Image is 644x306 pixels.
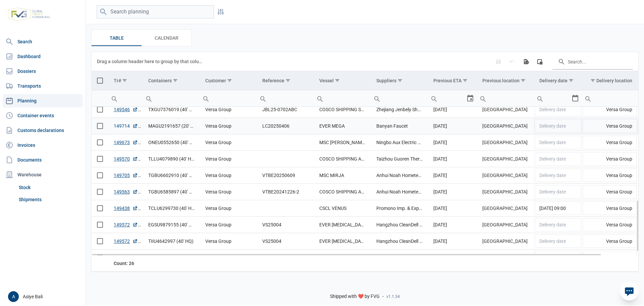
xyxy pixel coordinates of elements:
td: Versa Group [200,200,257,216]
a: Invoices [3,138,83,152]
a: Shipments [16,193,83,206]
span: Show filter options for column 'Containers' [173,78,178,83]
input: Filter cell [143,90,200,106]
td: COSCO SHIPPING ARIES [314,183,371,200]
input: Filter cell [428,90,466,106]
td: VS25004 [257,216,314,233]
span: Show filter options for column 'Reference' [285,78,290,83]
td: [DATE] [428,233,477,249]
td: [DATE] [428,167,477,183]
input: Filter cell [371,90,428,106]
td: TGBU6602910 (40' HQ) [143,167,200,183]
span: Delivery date [539,156,566,162]
td: Filter cell [200,90,257,107]
td: Column Previous location [477,71,534,90]
div: Select row [97,205,103,211]
td: Anhui Noah Hometech Co., Ltd. [371,167,428,183]
div: Search box [314,90,326,106]
td: Zhejiang Jenbely Shower [371,101,428,118]
div: Select row [97,238,103,244]
div: Search box [371,90,383,106]
span: Delivery date [539,222,566,227]
a: 149572 [114,221,138,228]
a: 149563 [114,188,138,195]
a: Transports [3,79,83,93]
a: 149705 [114,172,138,179]
div: Tr# Count: 26 [114,260,138,267]
div: Drag a column header here to group by that column [97,56,205,67]
div: Tr# [114,78,121,83]
div: Previous location [482,78,520,83]
td: VS25004 [257,249,314,266]
td: [DATE] [428,200,477,216]
td: EVER [MEDICAL_DATA] [314,216,371,233]
td: Filter cell [143,90,200,107]
td: Ningbo Aux Electric Co., Ltd. [371,134,428,150]
a: Search [3,35,83,48]
span: Delivery date [539,238,566,244]
td: Promono Imp. & Exp. Co., Ltd. [371,200,428,216]
span: Show filter options for column 'Tr#' [122,78,127,83]
a: 149572 [114,238,138,245]
div: Search box [200,90,212,106]
td: Versa Group [582,167,638,183]
input: Filter cell [582,90,638,106]
td: Versa Group [200,167,257,183]
span: [DATE] 09:00 [539,206,566,211]
td: VTBE20250609 [257,167,314,183]
td: Filter cell [534,90,582,107]
img: FVG - Global freight forwarding [5,5,53,24]
td: Banyan Faucet [371,118,428,134]
td: Versa Group [582,249,638,266]
td: TLLU4079890 (40' HQ) [143,150,200,167]
td: [GEOGRAPHIC_DATA] [477,249,534,266]
div: Export all data to Excel [520,55,532,68]
div: Select row [97,156,103,162]
td: [GEOGRAPHIC_DATA] [477,118,534,134]
div: Select [571,90,579,106]
td: ONEU0552650 (40' HQ) [143,134,200,150]
div: Previous ETA [433,78,462,83]
td: Anhui Noah Hometech Co., Ltd. [371,183,428,200]
input: Filter cell [314,90,371,106]
td: Column Delivery date [534,71,582,90]
span: Show filter options for column 'Suppliers' [397,78,402,83]
td: EVER [MEDICAL_DATA] [314,249,371,266]
div: Data grid toolbar [97,52,633,71]
td: MAGU5294941 (40' HQ) [143,249,200,266]
td: Versa Group [582,183,638,200]
span: Show filter options for column 'Previous location' [521,78,526,83]
div: Warehouse [3,168,83,181]
td: Filter cell [428,90,477,107]
a: Customs declarations [3,124,83,137]
span: Delivery date [539,107,566,112]
a: Dossiers [3,64,83,78]
td: Versa Group [200,233,257,249]
td: Versa Group [582,200,638,216]
td: VS25004 [257,233,314,249]
td: [DATE] [428,216,477,233]
div: Search box [534,90,546,106]
td: Versa Group [200,183,257,200]
td: VTBE20241226-2 [257,183,314,200]
div: Containers [148,78,172,83]
input: Search planning [97,5,214,18]
td: Versa Group [582,134,638,150]
span: Show filter options for column 'Delivery location' [590,78,595,83]
td: TXGU7376019 (40' HQ) [143,101,200,118]
td: [GEOGRAPHIC_DATA] [477,150,534,167]
td: TGBU6585897 (40' HQ) [143,183,200,200]
td: COSCO SHIPPING SCORPIO [314,101,371,118]
span: Delivery date [539,189,566,194]
td: Column Delivery location [582,71,638,90]
td: Taizhou Guoren Thermostatic Sanitaryware Co., Ltd. [371,150,428,167]
td: Column Reference [257,71,314,90]
td: Versa Group [200,118,257,134]
span: v1.1.34 [386,294,400,299]
div: Search box [108,90,120,106]
span: Delivery date [539,173,566,178]
a: Dashboard [3,50,83,63]
div: Column Chooser [534,55,546,68]
button: A [8,291,19,302]
div: Search box [143,90,155,106]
